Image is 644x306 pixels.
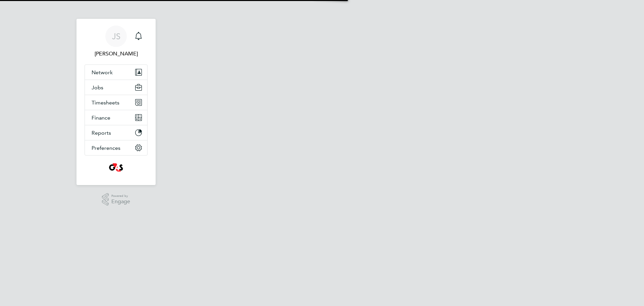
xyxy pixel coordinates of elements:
[92,145,120,151] span: Preferences
[108,162,125,173] img: g4sssuk-logo-retina.png
[92,69,113,76] span: Network
[85,65,147,80] button: Network
[111,199,130,205] span: Engage
[76,19,156,185] nav: Main navigation
[85,125,147,140] button: Reports
[85,95,147,110] button: Timesheets
[85,140,147,155] button: Preferences
[85,162,148,173] a: Go to home page
[92,84,103,91] span: Jobs
[85,26,148,58] a: JS[PERSON_NAME]
[92,115,110,121] span: Finance
[85,110,147,125] button: Finance
[92,99,119,106] span: Timesheets
[111,193,130,199] span: Powered by
[112,32,120,41] span: JS
[102,193,130,206] a: Powered byEngage
[92,130,111,136] span: Reports
[85,80,147,95] button: Jobs
[85,50,148,58] span: Jack Smith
